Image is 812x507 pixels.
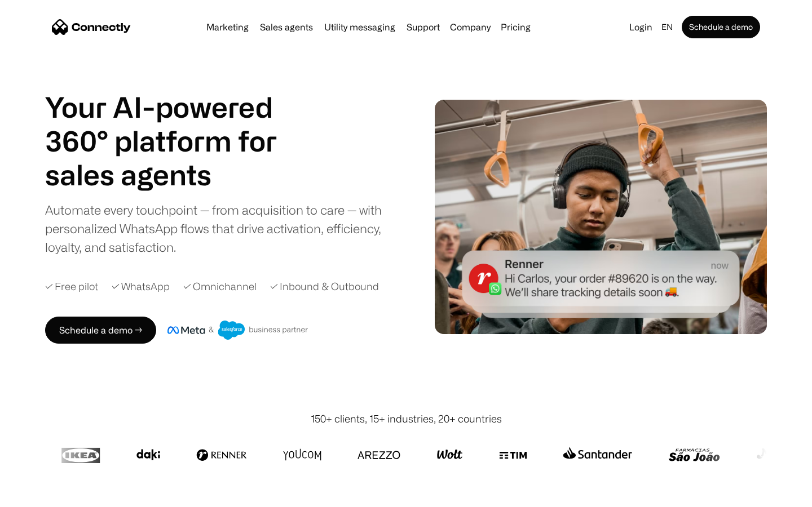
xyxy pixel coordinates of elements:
[320,23,400,32] a: Utility messaging
[52,19,131,35] a: home
[447,19,494,35] div: Company
[112,279,170,294] div: ✓ WhatsApp
[202,23,253,32] a: Marketing
[167,321,308,340] img: Meta and Salesforce business partner badge.
[45,158,304,192] h1: sales agents
[657,19,679,35] div: en
[45,90,304,158] h1: Your AI-powered 360° platform for
[45,317,156,344] a: Schedule a demo →
[255,23,317,32] a: Sales agents
[311,411,502,426] div: 150+ clients, 15+ industries, 20+ countries
[625,19,657,35] a: Login
[11,486,68,503] aside: Language selected: English
[45,158,304,192] div: carousel
[682,16,760,38] a: Schedule a demo
[23,487,68,503] ul: Language list
[402,23,444,32] a: Support
[45,279,98,294] div: ✓ Free pilot
[183,279,257,294] div: ✓ Omnichannel
[496,23,535,32] a: Pricing
[45,158,304,192] div: 1 of 4
[661,19,673,35] div: en
[450,19,491,35] div: Company
[270,279,379,294] div: ✓ Inbound & Outbound
[45,201,400,256] div: Automate every touchpoint — from acquisition to care — with personalized WhatsApp flows that driv...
